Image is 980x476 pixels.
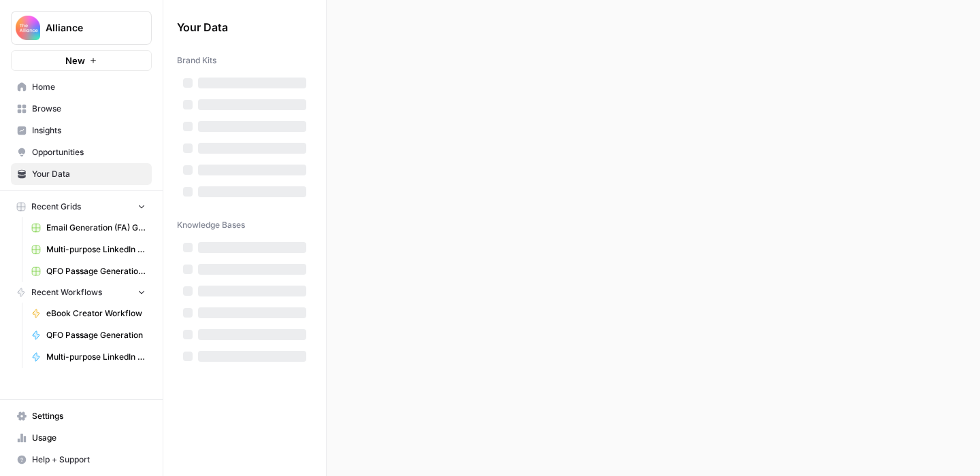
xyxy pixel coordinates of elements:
[11,427,152,449] a: Usage
[25,239,152,260] a: Multi-purpose LinkedIn Workflow Grid
[25,303,152,324] a: eBook Creator Workflow
[177,19,296,35] span: Your Data
[32,81,146,93] span: Home
[32,103,146,115] span: Browse
[32,146,146,158] span: Opportunities
[11,197,152,217] button: Recent Grids
[11,141,152,163] a: Opportunities
[11,120,152,141] a: Insights
[46,222,146,234] span: Email Generation (FA) Grid
[32,168,146,180] span: Your Data
[11,50,152,71] button: New
[11,98,152,120] a: Browse
[46,329,146,341] span: QFO Passage Generation
[65,54,85,67] span: New
[177,54,216,67] span: Brand Kits
[46,21,128,35] span: Alliance
[25,260,152,282] a: QFO Passage Generation Grid (PMA)
[11,405,152,427] a: Settings
[177,219,245,231] span: Knowledge Bases
[32,124,146,137] span: Insights
[11,282,152,303] button: Recent Workflows
[25,346,152,368] a: Multi-purpose LinkedIn Workflow
[16,16,40,40] img: Alliance Logo
[11,11,152,45] button: Workspace: Alliance
[25,324,152,346] a: QFO Passage Generation
[46,265,146,277] span: QFO Passage Generation Grid (PMA)
[11,76,152,98] a: Home
[46,307,146,320] span: eBook Creator Workflow
[32,432,146,444] span: Usage
[46,351,146,363] span: Multi-purpose LinkedIn Workflow
[11,449,152,471] button: Help + Support
[25,217,152,239] a: Email Generation (FA) Grid
[11,163,152,185] a: Your Data
[31,201,81,213] span: Recent Grids
[31,286,102,299] span: Recent Workflows
[32,410,146,422] span: Settings
[46,243,146,256] span: Multi-purpose LinkedIn Workflow Grid
[32,454,146,466] span: Help + Support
